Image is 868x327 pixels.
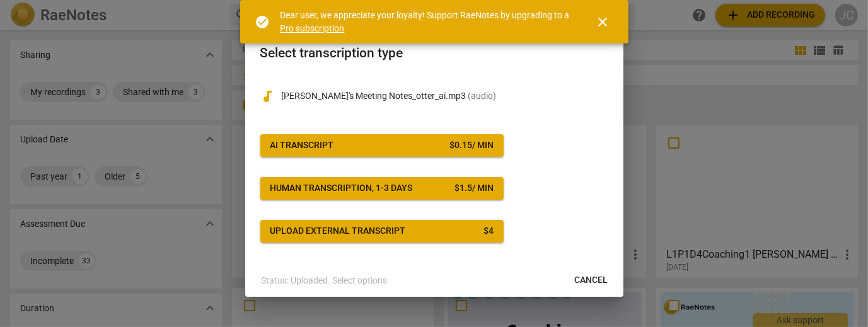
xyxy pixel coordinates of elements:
[262,274,388,287] p: Status: Uploaded. Select options
[575,274,608,287] span: Cancel
[468,91,497,101] span: ( audio )
[281,23,345,33] a: Pro subscription
[260,220,504,243] button: Upload external transcript$4
[270,182,413,195] div: Human transcription, 1-3 days
[260,134,504,157] button: AI Transcript$0.15/ min
[454,182,494,195] div: $ 1.5 / min
[270,139,334,152] div: AI Transcript
[260,89,275,104] span: audiotrack
[449,139,494,152] div: $ 0.15 / min
[596,14,611,30] span: close
[483,225,494,238] div: $ 4
[260,177,504,200] button: Human transcription, 1-3 days$1.5/ min
[588,7,618,37] button: Close
[255,14,270,30] span: check_circle
[270,225,406,238] div: Upload external transcript
[565,269,618,292] button: Cancel
[260,45,608,61] h2: Select transcription type
[282,89,608,103] p: Hyacinth's Meeting Notes_otter_ai.mp3(audio)
[281,9,573,35] div: Dear user, we appreciate your loyalty! Support RaeNotes by upgrading to a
